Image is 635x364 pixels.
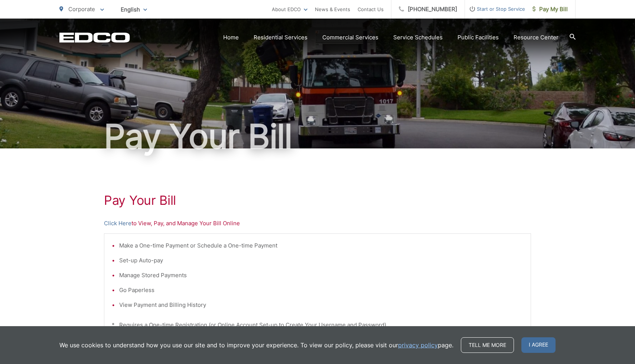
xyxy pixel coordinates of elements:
li: Set-up Auto-pay [119,256,523,265]
p: We use cookies to understand how you use our site and to improve your experience. To view our pol... [59,341,453,350]
span: English [115,3,153,16]
a: Resource Center [514,33,559,42]
a: Commercial Services [322,33,378,42]
li: Go Paperless [119,286,523,295]
li: Make a One-time Payment or Schedule a One-time Payment [119,241,523,250]
a: Residential Services [254,33,307,42]
span: Corporate [68,6,95,13]
a: Service Schedules [393,33,443,42]
li: Manage Stored Payments [119,271,523,280]
a: Contact Us [358,5,384,14]
li: View Payment and Billing History [119,301,523,309]
span: I agree [521,337,556,353]
h1: Pay Your Bill [104,193,531,208]
a: EDCD logo. Return to the homepage. [59,32,130,43]
p: * Requires a One-time Registration (or Online Account Set-up to Create Your Username and Password) [112,321,523,329]
a: Public Facilities [457,33,499,42]
p: to View, Pay, and Manage Your Bill Online [104,219,531,228]
a: Home [223,33,239,42]
a: Tell me more [461,337,514,353]
a: About EDCO [272,5,307,14]
a: privacy policy [398,341,438,350]
span: Pay My Bill [533,5,568,14]
a: News & Events [315,5,350,14]
a: Click Here [104,219,131,228]
h1: Pay Your Bill [59,118,576,155]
